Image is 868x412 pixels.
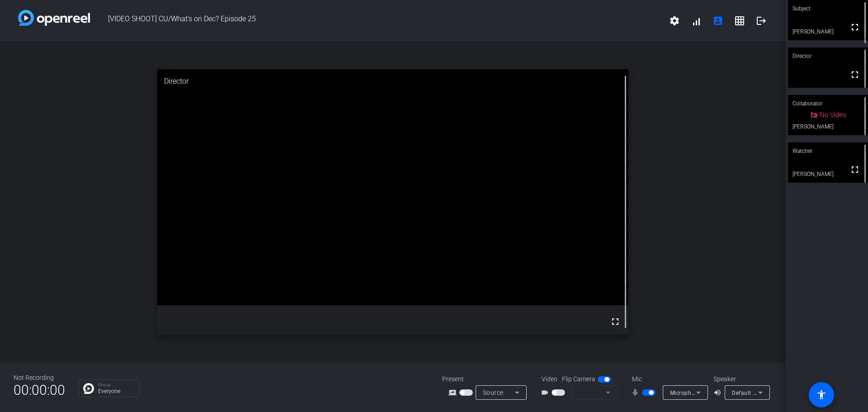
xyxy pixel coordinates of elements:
[849,164,860,175] mat-icon: fullscreen
[788,142,868,160] div: Watcher
[98,383,135,387] p: Group
[562,374,595,384] span: Flip Camera
[820,111,846,119] span: No Video
[631,387,642,398] mat-icon: mic_none
[669,15,680,26] mat-icon: settings
[670,389,810,396] span: Microphone (5- Logi C270 HD WebCam) (046d:0825)
[788,47,868,65] div: Director
[442,374,533,384] div: Present
[83,383,94,394] img: Chat Icon
[713,374,768,384] div: Speaker
[542,374,557,384] span: Video
[756,15,767,26] mat-icon: logout
[849,22,860,33] mat-icon: fullscreen
[448,387,459,398] mat-icon: screen_share_outline
[713,387,724,398] mat-icon: volume_up
[849,69,860,80] mat-icon: fullscreen
[541,387,552,398] mat-icon: videocam_outline
[623,374,713,384] div: Mic
[816,389,827,400] mat-icon: accessibility
[14,379,65,401] span: 00:00:00
[685,10,707,32] button: signal_cellular_alt
[90,10,664,32] span: [VIDEO SHOOT] CU/What's on Dec? Episode 25
[712,15,723,26] mat-icon: account_box
[788,95,868,112] div: Collaborator
[734,15,745,26] mat-icon: grid_on
[18,10,90,26] img: white-gradient.svg
[14,373,65,383] div: Not Recording
[610,316,621,327] mat-icon: fullscreen
[157,69,629,94] div: Director
[483,389,504,396] span: Source
[98,388,135,394] p: Everyone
